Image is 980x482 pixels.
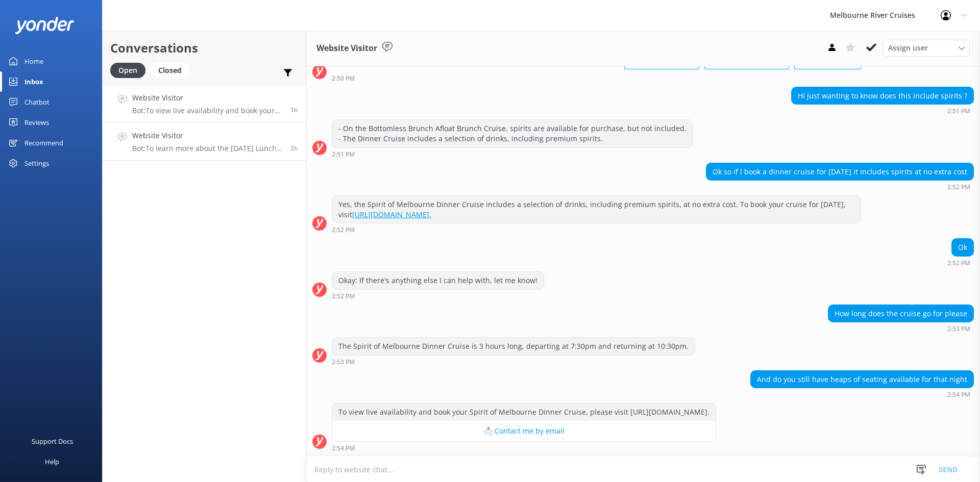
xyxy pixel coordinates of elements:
a: Website VisitorBot:To learn more about the [DATE] Lunch Cruise and to make a booking, please visi... [103,122,306,161]
strong: 2:54 PM [332,445,355,451]
div: The Spirit of Melbourne Dinner Cruise is 3 hours long, departing at 7:30pm and returning at 10:30pm. [332,338,695,355]
div: Recommend [24,133,63,153]
button: 📩 Contact me by email [332,421,716,441]
div: - On the Bottomless Brunch Afloat Brunch Cruise, spirits are available for purchase, but not incl... [332,120,693,147]
div: Assign User [883,40,970,56]
div: 02:53pm 14-Aug-2025 (UTC +10:00) Australia/Sydney [828,325,974,332]
strong: 2:51 PM [947,108,970,114]
p: Bot: To view live availability and book your Spirit of Melbourne Dinner Cruise, please visit [URL... [132,106,283,115]
h2: Conversations [110,38,298,58]
span: 02:54pm 14-Aug-2025 (UTC +10:00) Australia/Sydney [290,106,298,114]
strong: 2:52 PM [332,227,355,233]
strong: 2:50 PM [332,75,355,82]
div: Support Docs [32,431,73,451]
div: Closed [151,63,189,78]
div: To view live availability and book your Spirit of Melbourne Dinner Cruise, please visit [URL][DOM... [332,403,716,421]
span: 01:57pm 14-Aug-2025 (UTC +10:00) Australia/Sydney [290,144,298,153]
span: Assign user [888,42,928,54]
strong: 2:54 PM [947,392,970,398]
div: 02:50pm 14-Aug-2025 (UTC +10:00) Australia/Sydney [332,74,861,82]
div: Reviews [24,112,49,133]
strong: 2:52 PM [947,184,970,190]
div: Settings [24,153,49,173]
h4: Website Visitor [132,92,283,104]
div: Inbox [24,71,43,92]
h4: Website Visitor [132,130,283,141]
div: Ok [952,239,973,256]
div: Okay: If there's anything else I can help with, let me know! [332,272,544,289]
p: Bot: To learn more about the [DATE] Lunch Cruise and to make a booking, please visit [URL][DOMAIN... [132,144,283,153]
strong: 2:53 PM [947,326,970,332]
strong: 2:52 PM [947,260,970,266]
h3: Website Visitor [316,42,377,55]
div: Help [45,451,59,472]
strong: 2:53 PM [332,359,355,365]
div: 02:52pm 14-Aug-2025 (UTC +10:00) Australia/Sydney [947,259,974,266]
div: 02:51pm 14-Aug-2025 (UTC +10:00) Australia/Sydney [791,107,974,114]
div: 02:54pm 14-Aug-2025 (UTC +10:00) Australia/Sydney [750,391,974,398]
div: 02:51pm 14-Aug-2025 (UTC +10:00) Australia/Sydney [332,150,693,158]
a: [URL][DOMAIN_NAME]. [352,210,431,219]
div: Chatbot [24,92,50,112]
div: How long does the cruise go for please [828,305,973,322]
div: Home [24,51,43,71]
div: Yes, the Spirit of Melbourne Dinner Cruise includes a selection of drinks, including premium spir... [332,196,861,223]
div: 02:53pm 14-Aug-2025 (UTC +10:00) Australia/Sydney [332,358,695,365]
div: 02:52pm 14-Aug-2025 (UTC +10:00) Australia/Sydney [332,226,861,233]
a: Open [110,64,151,75]
div: 02:52pm 14-Aug-2025 (UTC +10:00) Australia/Sydney [332,292,544,299]
div: 02:52pm 14-Aug-2025 (UTC +10:00) Australia/Sydney [706,183,974,190]
div: Open [110,63,145,78]
a: Closed [151,64,194,75]
div: Hi just wanting to know does this include spirits ? [792,87,973,105]
div: 02:54pm 14-Aug-2025 (UTC +10:00) Australia/Sydney [332,444,716,451]
strong: 2:51 PM [332,151,355,158]
strong: 2:52 PM [332,293,355,299]
a: Website VisitorBot:To view live availability and book your Spirit of Melbourne Dinner Cruise, ple... [103,84,306,122]
div: Ok so if l book a dinner cruise for [DATE] it includes spirits at no extra cost [706,163,973,181]
div: And do you still have heaps of seating available for that night [751,371,973,388]
img: yonder-white-logo.png [15,17,74,34]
